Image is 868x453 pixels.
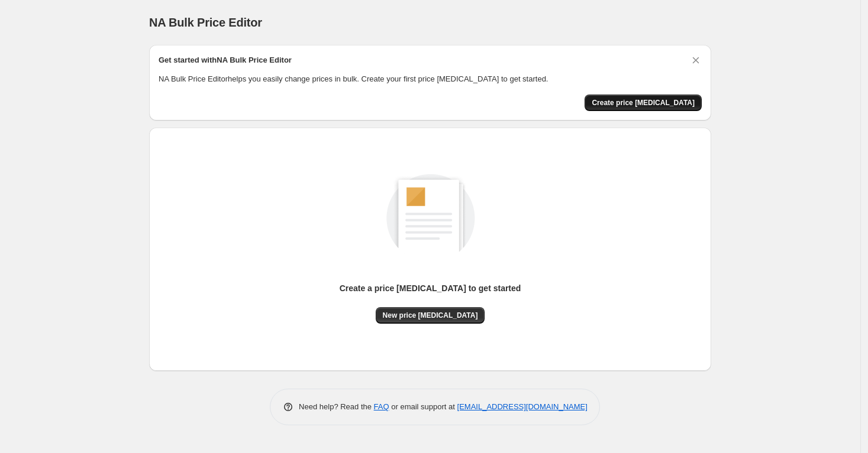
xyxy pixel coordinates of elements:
a: [EMAIL_ADDRESS][DOMAIN_NAME] [457,402,588,411]
p: NA Bulk Price Editor helps you easily change prices in bulk. Create your first price [MEDICAL_DAT... [159,73,702,85]
h2: Get started with NA Bulk Price Editor [159,54,292,66]
span: Need help? Read the [299,402,374,411]
span: or email support at [389,402,457,411]
button: Dismiss card [690,54,702,66]
button: New price [MEDICAL_DATA] [376,307,485,324]
span: NA Bulk Price Editor [149,16,262,29]
span: New price [MEDICAL_DATA] [383,311,478,320]
p: Create a price [MEDICAL_DATA] to get started [340,282,521,294]
span: Create price [MEDICAL_DATA] [592,98,695,107]
a: FAQ [374,402,389,411]
button: Create price change job [585,94,702,111]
